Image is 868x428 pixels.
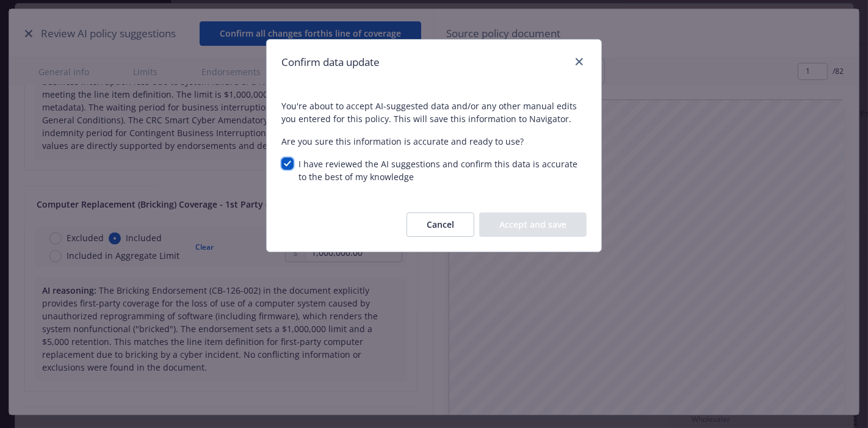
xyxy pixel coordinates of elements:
[298,158,577,183] span: I have reviewed the AI suggestions and confirm this data is accurate to the best of my knowledge
[407,212,474,237] button: Cancel
[281,54,380,70] h1: Confirm data update
[281,100,587,125] span: You're about to accept AI-suggested data and/or any other manual edits you entered for this polic...
[572,54,587,69] a: close
[281,135,587,148] span: Are you sure this information is accurate and ready to use?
